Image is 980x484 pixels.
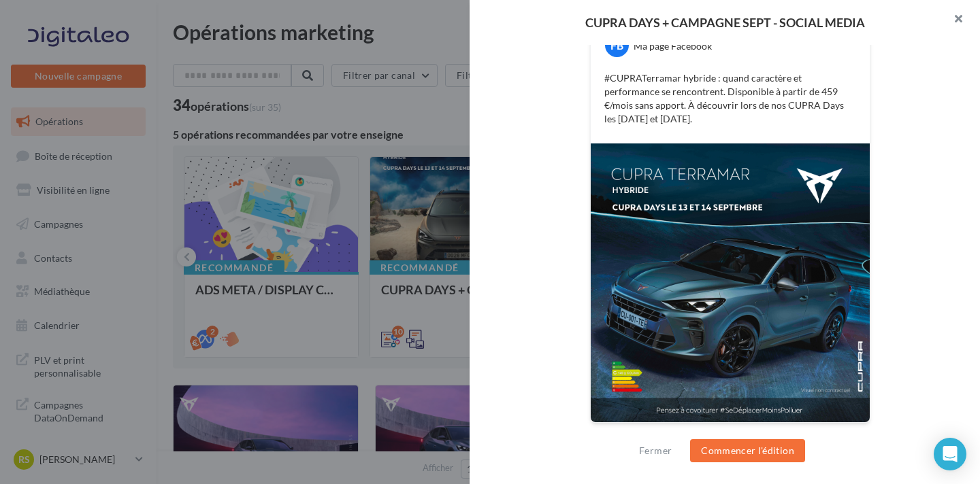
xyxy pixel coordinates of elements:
div: La prévisualisation est non-contractuelle [590,423,870,440]
div: CUPRA DAYS + CAMPAGNE SEPT - SOCIAL MEDIA [491,16,958,29]
button: Commencer l'édition [690,439,805,462]
button: Fermer [634,443,677,459]
div: Open Intercom Messenger [934,438,966,470]
div: FB [605,33,629,57]
p: #CUPRATerramar hybride : quand caractère et performance se rencontrent. Disponible à partir de 45... [604,71,856,126]
div: Ma page Facebook [634,39,712,53]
